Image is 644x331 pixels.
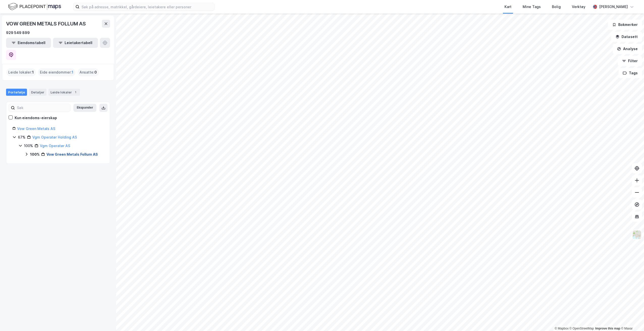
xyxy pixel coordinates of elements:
button: Bokmerker [608,20,642,30]
img: logo.f888ab2527a4732fd821a326f86c7f29.svg [8,2,61,11]
a: Vow Green Metals AS [17,126,55,131]
button: Datasett [611,32,642,42]
div: Kun eiendoms-eierskap [15,115,57,121]
button: Filter [618,56,642,66]
div: 100% [30,151,40,157]
a: OpenStreetMap [570,327,594,330]
div: 1 [73,90,78,95]
a: Vgm Operatør Holding AS [32,135,77,139]
div: Leide lokaler : [6,68,36,76]
button: Ekspander [73,104,96,112]
button: Leietakertabell [53,38,98,48]
div: Kart [504,4,512,10]
button: Tags [619,68,642,78]
a: Improve this map [595,327,620,330]
div: Kontrollprogram for chat [619,307,644,331]
div: Portefølje [6,89,27,96]
input: Søk på adresse, matrikkel, gårdeiere, leietakere eller personer [79,3,214,11]
div: Bolig [552,4,561,10]
a: Vow Green Metals Follum AS [46,152,98,156]
div: 929 549 899 [6,30,30,36]
div: Leide lokaler [48,89,80,96]
div: Detaljer [29,89,46,96]
a: Mapbox [555,327,569,330]
div: [PERSON_NAME] [599,4,628,10]
div: 100% [24,143,33,149]
span: 1 [72,69,73,75]
iframe: Chat Widget [619,307,644,331]
img: Z [632,230,642,240]
span: 0 [94,69,97,75]
button: Analyse [613,44,642,54]
a: Vgm Operatør AS [40,144,70,148]
div: VOW GREEN METALS FOLLUM AS [6,20,87,28]
div: Eide eiendommer : [38,68,75,76]
div: Mine Tags [523,4,541,10]
input: Søk [15,104,70,112]
span: 1 [32,69,34,75]
div: 67% [18,134,25,140]
div: Verktøy [572,4,585,10]
div: Ansatte : [77,68,99,76]
button: Eiendomstabell [6,38,51,48]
